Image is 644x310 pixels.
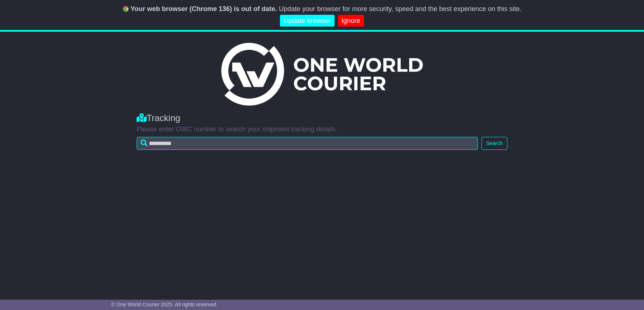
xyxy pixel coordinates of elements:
[137,125,507,134] p: Please enter OWC number to search your shipment tracking details.
[221,43,423,106] img: Light
[131,5,277,13] b: Your web browser (Chrome 136) is out of date.
[482,137,507,150] button: Search
[279,5,521,13] span: Update your browser for more security, speed and the best experience on this site.
[338,15,364,27] a: Ignore
[137,113,507,124] div: Tracking
[111,302,218,307] span: © One World Courier 2025. All rights reserved.
[280,15,334,27] a: Update browser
